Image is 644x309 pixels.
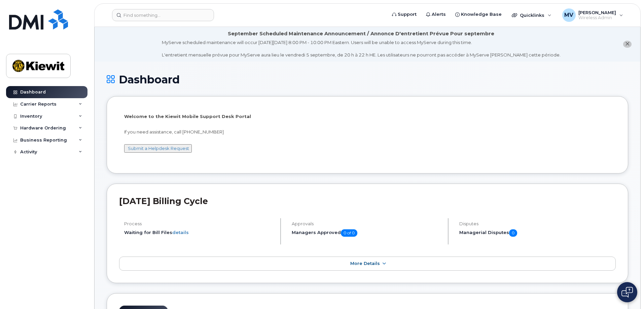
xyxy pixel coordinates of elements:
[128,146,189,151] a: Submit a Helpdesk Request
[124,113,611,120] p: Welcome to the Kiewit Mobile Support Desk Portal
[124,221,275,226] h4: Process
[172,230,189,235] a: details
[107,74,628,85] h1: Dashboard
[119,196,616,206] h2: [DATE] Billing Cycle
[623,41,632,48] button: close notification
[228,30,494,37] div: September Scheduled Maintenance Announcement / Annonce D'entretient Prévue Pour septembre
[124,229,275,236] li: Waiting for Bill Files
[459,221,616,226] h4: Disputes
[459,229,616,237] h5: Managerial Disputes
[124,144,192,153] button: Submit a Helpdesk Request
[124,129,611,135] p: If you need assistance, call [PHONE_NUMBER]
[162,39,561,58] div: MyServe scheduled maintenance will occur [DATE][DATE] 8:00 PM - 10:00 PM Eastern. Users will be u...
[292,229,442,237] h5: Managers Approved
[341,229,357,237] span: 0 of 0
[621,287,633,298] img: Open chat
[509,229,517,237] span: 0
[350,261,380,266] span: More Details
[292,221,442,226] h4: Approvals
